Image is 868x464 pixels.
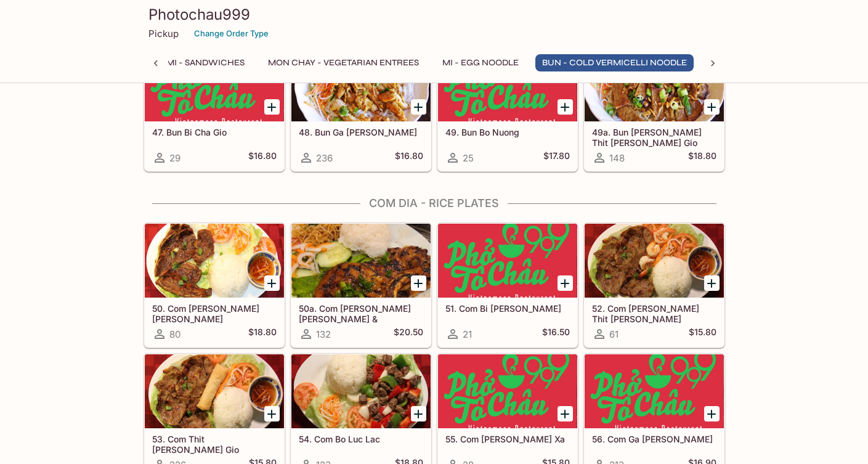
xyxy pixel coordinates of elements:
button: Add 53. Com Thit Nuong Cha Gio [264,406,280,421]
button: Add 50a. Com Suon Bo Nuong, Tom & Trung Op La [411,275,426,291]
a: 52. Com [PERSON_NAME] Thit [PERSON_NAME]61$15.80 [584,223,724,348]
h5: 49a. Bun [PERSON_NAME] Thit [PERSON_NAME] Gio [592,127,716,147]
h5: $16.50 [542,327,570,341]
button: Bun - Cold Vermicelli Noodle [535,54,694,71]
button: Add 54. Com Bo Luc Lac [411,406,426,421]
div: 52. Com Tom Thit Nuong [585,224,724,298]
span: 21 [463,328,472,340]
h5: 55. Com [PERSON_NAME] Xa [445,434,570,444]
button: Add 49. Bun Bo Nuong [558,99,573,115]
button: Mon Chay - Vegetarian Entrees [261,54,426,71]
button: Mi - Egg Noodle [436,54,525,71]
div: 49. Bun Bo Nuong [438,47,577,121]
span: 236 [316,152,333,164]
a: 47. Bun Bi Cha Gio29$16.80 [144,47,285,171]
h4: Com Dia - Rice Plates [144,197,725,210]
button: Change Order Type [189,24,274,43]
h5: 49. Bun Bo Nuong [445,127,570,137]
span: 80 [169,328,180,340]
h5: $20.50 [394,327,423,341]
a: 50a. Com [PERSON_NAME] [PERSON_NAME] & [PERSON_NAME] Op La132$20.50 [291,223,431,348]
button: Add 47. Bun Bi Cha Gio [264,99,280,115]
p: Pickup [148,28,179,39]
div: 49a. Bun Tom Thit Nuong Cha Gio [585,47,724,121]
h5: 48. Bun Ga [PERSON_NAME] [299,127,423,137]
a: 49a. Bun [PERSON_NAME] Thit [PERSON_NAME] Gio148$18.80 [584,47,724,171]
div: 50. Com Suon Bo Nuong [145,224,284,298]
span: 29 [169,152,180,164]
button: Add 52. Com Tom Thit Nuong [704,275,720,291]
span: 132 [316,328,331,340]
h3: Photochau999 [148,5,720,24]
div: 56. Com Ga Trung [585,354,724,428]
a: 51. Com Bi [PERSON_NAME]21$16.50 [437,223,578,348]
button: Banh Mi - Sandwiches [133,54,251,71]
button: Add 50. Com Suon Bo Nuong [264,275,280,291]
a: 50. Com [PERSON_NAME] [PERSON_NAME]80$18.80 [144,223,285,348]
div: 50a. Com Suon Bo Nuong, Tom & Trung Op La [291,224,431,298]
h5: $15.80 [689,327,716,341]
h5: 50. Com [PERSON_NAME] [PERSON_NAME] [152,303,277,324]
h5: 56. Com Ga [PERSON_NAME] [592,434,716,444]
h5: $17.80 [543,150,570,165]
span: 25 [463,152,474,164]
div: 55. Com Suon Nuong Xa [438,354,577,428]
div: 48. Bun Ga Tom [291,47,431,121]
div: 51. Com Bi Suon Nuong [438,224,577,298]
button: Add 56. Com Ga Trung [704,406,720,421]
h5: $16.80 [395,150,423,165]
span: 61 [609,328,619,340]
button: Add 49a. Bun Tom Thit Nuong Cha Gio [704,99,720,115]
h5: 53. Com Thit [PERSON_NAME] Gio [152,434,277,454]
button: Add 48. Bun Ga Tom [411,99,426,115]
div: 47. Bun Bi Cha Gio [145,47,284,121]
button: Add 51. Com Bi Suon Nuong [558,275,573,291]
h5: $18.80 [688,150,716,165]
button: Add 55. Com Suon Nuong Xa [558,406,573,421]
h5: $16.80 [248,150,277,165]
a: 49. Bun Bo Nuong25$17.80 [437,47,578,171]
h5: 54. Com Bo Luc Lac [299,434,423,444]
h5: 51. Com Bi [PERSON_NAME] [445,303,570,314]
h5: 50a. Com [PERSON_NAME] [PERSON_NAME] & [PERSON_NAME] Op La [299,303,423,324]
div: 53. Com Thit Nuong Cha Gio [145,354,284,428]
span: 148 [609,152,625,164]
div: 54. Com Bo Luc Lac [291,354,431,428]
h5: $18.80 [248,327,277,341]
a: 48. Bun Ga [PERSON_NAME]236$16.80 [291,47,431,171]
h5: 47. Bun Bi Cha Gio [152,127,277,137]
h5: 52. Com [PERSON_NAME] Thit [PERSON_NAME] [592,303,716,324]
